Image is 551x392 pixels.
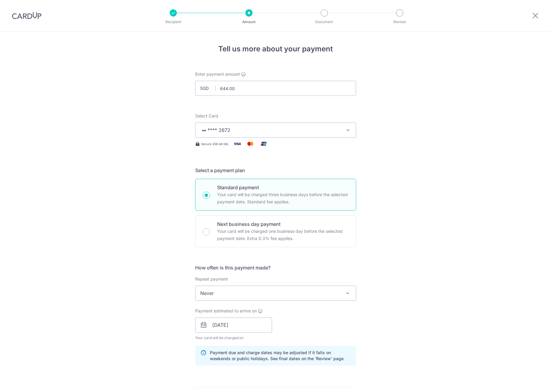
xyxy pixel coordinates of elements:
[195,44,356,54] h4: Tell us more about your payment
[151,19,195,25] p: Recipient
[12,12,41,19] img: CardUp
[195,113,218,118] span: translation missing: en.payables.payment_networks.credit_card.summary.labels.select_card
[195,286,356,300] span: Never
[201,141,229,146] span: Secure 256-bit SSL
[258,140,270,147] img: Union Pay
[217,191,349,205] p: Your card will be charged three business days before the selected payment date. Standard fee appl...
[227,19,271,25] p: Amount
[244,140,256,147] img: Mastercard
[302,19,347,25] p: Document
[195,71,240,77] span: Enter payment amount
[195,81,356,96] input: 0.00
[217,220,349,228] p: Next business day payment
[200,85,216,91] span: SGD
[377,19,422,25] p: Review
[195,264,356,271] h5: How often is this payment made?
[195,318,272,333] input: DD / MM / YYYY
[231,140,243,147] img: Visa
[217,228,349,242] p: Your card will be charged one business day before the selected payment date. Extra 0.3% fee applies.
[195,308,257,314] span: Payment estimated to arrive on
[195,276,228,282] label: Repeat payment
[195,286,356,301] span: Never
[200,128,207,132] img: VISA
[210,350,351,362] p: Payment due and charge dates may be adjusted if it falls on weekends or public holidays. See fina...
[195,335,272,341] span: Your card will be charged on
[217,184,349,191] p: Standard payment
[195,167,356,174] h5: Select a payment plan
